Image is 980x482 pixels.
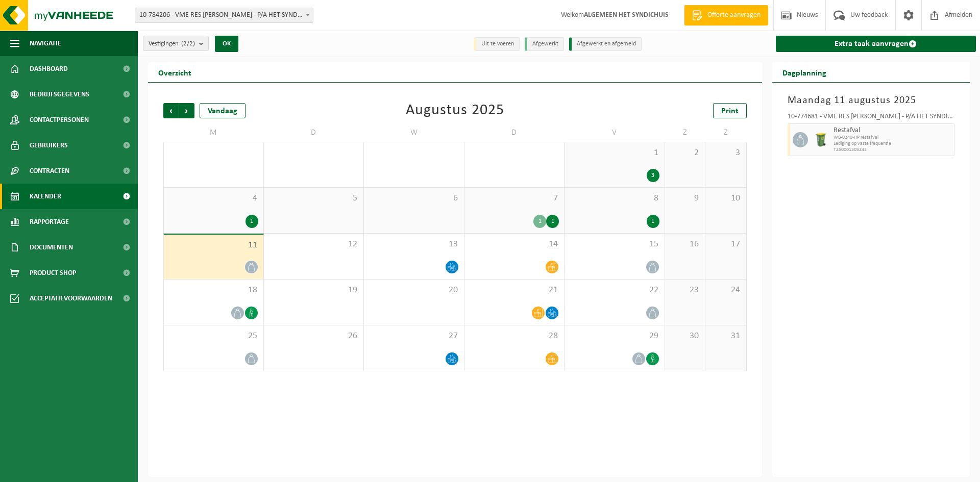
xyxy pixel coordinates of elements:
[30,56,68,82] span: Dashboard
[369,147,459,159] span: 30
[30,235,73,260] span: Documenten
[169,240,258,251] span: 11
[269,193,359,204] span: 5
[269,147,359,159] span: 29
[705,123,746,142] td: Z
[30,209,69,235] span: Rapportage
[670,239,700,250] span: 16
[269,285,359,296] span: 19
[705,10,763,20] span: Offerte aanvragen
[30,82,89,107] span: Bedrijfsgegevens
[813,132,828,147] img: WB-0240-HPE-GN-51
[30,260,76,286] span: Product Shop
[710,193,741,204] span: 10
[246,215,258,228] div: 1
[30,286,112,311] span: Acceptatievoorwaarden
[533,215,546,228] div: 1
[169,331,258,342] span: 25
[470,285,559,296] span: 21
[776,36,976,52] a: Extra taak aanvragen
[834,141,952,147] span: Lediging op vaste frequentie
[30,31,61,56] span: Navigatie
[788,93,955,108] h3: Maandag 11 augustus 2025
[169,285,258,296] span: 18
[713,103,747,118] a: Print
[470,331,559,342] span: 28
[834,147,952,153] span: T250001505243
[570,147,659,159] span: 1
[670,147,700,159] span: 2
[163,123,264,142] td: M
[215,36,238,52] button: OK
[269,239,359,250] span: 12
[710,285,741,296] span: 24
[647,169,659,182] div: 3
[546,215,559,228] div: 1
[670,285,700,296] span: 23
[269,331,359,342] span: 26
[369,331,459,342] span: 27
[710,147,741,159] span: 3
[179,103,194,118] span: Volgende
[474,37,520,51] li: Uit te voeren
[684,5,768,26] a: Offerte aanvragen
[470,239,559,250] span: 14
[565,123,665,142] td: V
[364,123,464,142] td: W
[135,8,313,22] span: 10-784206 - VME RES OSBORNE - P/A HET SYNDICHUIS - OOSTENDE
[570,331,659,342] span: 29
[264,123,364,142] td: D
[721,107,739,115] span: Print
[569,37,642,51] li: Afgewerkt en afgemeld
[647,215,659,228] div: 1
[525,37,564,51] li: Afgewerkt
[670,193,700,204] span: 9
[30,184,61,209] span: Kalender
[169,193,258,204] span: 4
[149,36,195,52] span: Vestigingen
[369,239,459,250] span: 13
[143,36,209,51] button: Vestigingen(2/2)
[570,239,659,250] span: 15
[834,126,952,135] span: Restafval
[710,331,741,342] span: 31
[30,158,69,184] span: Contracten
[772,62,837,82] h2: Dagplanning
[464,123,565,142] td: D
[30,107,89,133] span: Contactpersonen
[570,285,659,296] span: 22
[665,123,706,142] td: Z
[710,239,741,250] span: 17
[181,40,195,47] count: (2/2)
[470,147,559,159] span: 31
[570,193,659,204] span: 8
[788,113,955,123] div: 10-774681 - VME RES [PERSON_NAME] - P/A HET SYNDICHUIS - [GEOGRAPHIC_DATA]
[30,133,68,158] span: Gebruikers
[406,103,504,118] div: Augustus 2025
[670,331,700,342] span: 30
[470,193,559,204] span: 7
[163,103,179,118] span: Vorige
[369,285,459,296] span: 20
[200,103,246,118] div: Vandaag
[148,62,202,82] h2: Overzicht
[834,135,952,141] span: WB-0240-HP restafval
[369,193,459,204] span: 6
[169,147,258,159] span: 28
[584,11,669,19] strong: ALGEMEEN HET SYNDICHUIS
[135,8,313,23] span: 10-784206 - VME RES OSBORNE - P/A HET SYNDICHUIS - OOSTENDE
